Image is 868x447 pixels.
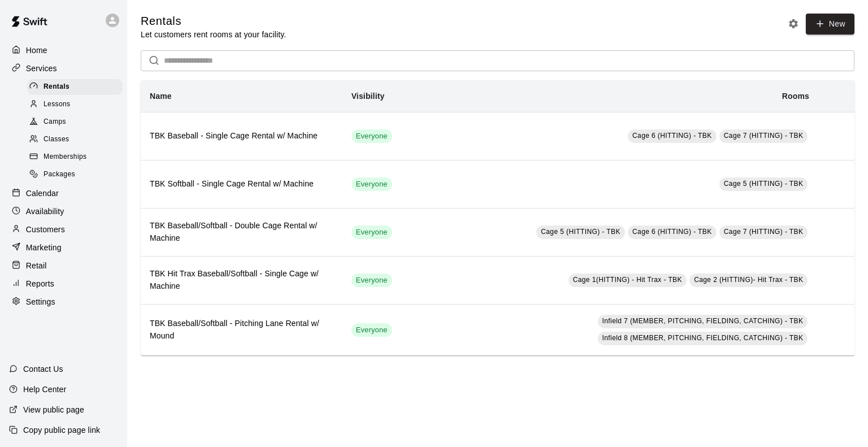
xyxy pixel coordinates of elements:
span: Packages [44,169,75,180]
a: Retail [9,257,118,274]
h5: Rentals [141,14,286,29]
span: Camps [44,116,66,128]
a: New [806,14,854,34]
div: This service is visible to all of your customers [351,225,392,239]
a: Customers [9,221,118,238]
span: Everyone [351,179,392,190]
a: Home [9,42,118,59]
p: Home [26,45,47,56]
p: Calendar [26,188,59,199]
b: Rooms [782,92,809,101]
a: Settings [9,293,118,310]
span: Everyone [351,227,392,238]
p: Help Center [23,384,66,395]
h6: TBK Baseball - Single Cage Rental w/ Machine [150,130,333,142]
div: Camps [27,114,123,130]
div: This service is visible to all of your customers [351,129,392,143]
p: Marketing [26,242,62,253]
div: Classes [27,132,123,147]
div: Lessons [27,97,123,112]
p: Contact Us [23,363,63,375]
a: Calendar [9,185,118,202]
span: Infield 8 (MEMBER, PITCHING, FIELDING, CATCHING) - TBK [602,334,804,342]
span: Memberships [44,151,86,163]
p: Let customers rent rooms at your facility. [141,29,286,40]
b: Name [150,92,172,101]
div: This service is visible to all of your customers [351,274,392,287]
p: Settings [26,296,55,307]
p: Reports [26,278,54,289]
span: Classes [44,134,69,145]
a: Camps [27,114,127,131]
span: Cage 5 (HITTING) - TBK [541,228,620,236]
h6: TBK Hit Trax Baseball/Softball - Single Cage w/ Machine [150,268,333,293]
p: Retail [26,260,47,271]
p: Services [26,63,57,74]
span: Everyone [351,325,392,336]
a: Lessons [27,96,127,113]
span: Rentals [44,81,70,93]
span: Infield 7 (MEMBER, PITCHING, FIELDING, CATCHING) - TBK [602,317,804,325]
span: Cage 7 (HITTING) - TBK [724,228,804,236]
a: Reports [9,275,118,292]
span: Everyone [351,275,392,286]
span: Lessons [44,99,71,110]
h6: TBK Softball - Single Cage Rental w/ Machine [150,178,333,190]
div: Rentals [27,79,123,95]
p: View public page [23,404,84,415]
div: This service is visible to all of your customers [351,323,392,337]
span: Everyone [351,131,392,142]
span: Cage 2 (HITTING)- Hit Trax - TBK [694,276,803,284]
a: Availability [9,203,118,220]
a: Rentals [27,78,127,96]
a: Classes [27,131,127,149]
table: simple table [141,80,854,355]
a: Marketing [9,239,118,256]
div: Memberships [27,149,123,165]
span: Cage 5 (HITTING) - TBK [724,180,804,188]
p: Customers [26,224,65,235]
button: Rental settings [785,15,802,32]
p: Copy public page link [23,424,100,436]
a: Packages [27,166,127,184]
span: Cage 6 (HITTING) - TBK [632,132,712,140]
span: Cage 7 (HITTING) - TBK [724,132,804,140]
div: This service is visible to all of your customers [351,177,392,191]
span: Cage 6 (HITTING) - TBK [632,228,712,236]
h6: TBK Baseball/Softball - Double Cage Rental w/ Machine [150,220,333,245]
b: Visibility [351,92,385,101]
span: Cage 1(HITTING) - Hit Trax - TBK [573,276,682,284]
h6: TBK Baseball/Softball - Pitching Lane Rental w/ Mound [150,318,333,342]
a: Services [9,60,118,77]
p: Availability [26,206,64,217]
div: Packages [27,167,123,183]
a: Memberships [27,149,127,166]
